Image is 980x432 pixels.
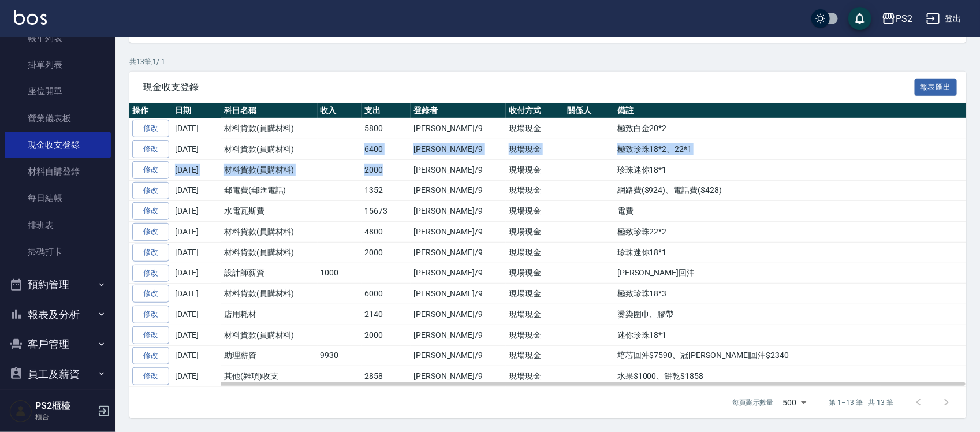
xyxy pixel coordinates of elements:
td: 極致珍珠18*3 [614,284,966,304]
p: 每頁顯示數量 [732,397,774,408]
th: 操作 [129,103,172,118]
td: [DATE] [172,139,221,160]
td: 現場現金 [506,139,564,160]
a: 報表匯出 [915,81,957,92]
td: [PERSON_NAME]/9 [411,242,506,263]
td: 2000 [362,242,411,263]
td: [PERSON_NAME]/9 [411,222,506,243]
a: 修改 [132,182,169,200]
td: [DATE] [172,304,221,325]
th: 日期 [172,103,221,118]
td: 材料貨款(員購材料) [221,325,318,345]
a: 修改 [132,285,169,303]
td: 極致珍珠22*2 [614,222,966,243]
td: 現場現金 [506,345,564,366]
div: PS2 [896,12,912,26]
img: Logo [14,10,47,25]
a: 修改 [132,120,169,137]
td: 現場現金 [506,284,564,304]
th: 登錄者 [411,103,506,118]
td: [DATE] [172,222,221,243]
p: 櫃台 [35,412,94,422]
td: [PERSON_NAME]/9 [411,345,506,366]
td: 網路費($924)、電話費($428) [614,180,966,201]
a: 修改 [132,306,169,323]
a: 修改 [132,244,169,262]
td: 現場現金 [506,180,564,201]
td: 現場現金 [506,201,564,222]
button: 報表匯出 [915,79,957,96]
td: [DATE] [172,118,221,139]
td: 2000 [362,159,411,180]
a: 修改 [132,347,169,365]
td: 極致白金20*2 [614,118,966,139]
a: 座位開單 [5,78,111,105]
a: 修改 [132,223,169,241]
td: [PERSON_NAME]/9 [411,180,506,201]
td: 2858 [362,366,411,387]
td: 現場現金 [506,366,564,387]
td: [PERSON_NAME]/9 [411,325,506,345]
td: [DATE] [172,242,221,263]
a: 修改 [132,202,169,220]
td: [DATE] [172,284,221,304]
td: [PERSON_NAME]/9 [411,159,506,180]
button: 商品管理 [5,389,111,419]
td: 現場現金 [506,118,564,139]
td: 材料貨款(員購材料) [221,222,318,243]
a: 修改 [132,367,169,385]
button: 員工及薪資 [5,359,111,389]
td: 設計師薪資 [221,263,318,284]
a: 排班表 [5,212,111,239]
td: [DATE] [172,180,221,201]
td: [PERSON_NAME]/9 [411,118,506,139]
th: 關係人 [564,103,614,118]
a: 修改 [132,161,169,179]
td: [PERSON_NAME]/9 [411,366,506,387]
td: 現場現金 [506,222,564,243]
td: 店用耗材 [221,304,318,325]
td: 珍珠迷你18*1 [614,159,966,180]
div: 500 [778,387,811,418]
th: 科目名稱 [221,103,318,118]
td: [DATE] [172,345,221,366]
a: 現金收支登錄 [5,132,111,158]
td: 材料貨款(員購材料) [221,159,318,180]
td: 電費 [614,201,966,222]
td: 燙染圍巾、膠帶 [614,304,966,325]
td: 材料貨款(員購材料) [221,242,318,263]
button: 報表及分析 [5,300,111,330]
a: 帳單列表 [5,25,111,51]
td: [PERSON_NAME]回沖 [614,263,966,284]
h5: PS2櫃檯 [35,400,94,412]
td: 1352 [362,180,411,201]
td: 珍珠迷你18*1 [614,242,966,263]
th: 備註 [614,103,966,118]
td: [DATE] [172,159,221,180]
td: 現場現金 [506,304,564,325]
a: 修改 [132,265,169,282]
td: 2000 [362,325,411,345]
td: 助理薪資 [221,345,318,366]
td: 現場現金 [506,325,564,345]
td: 6000 [362,284,411,304]
a: 修改 [132,326,169,344]
td: 6400 [362,139,411,160]
p: 第 1–13 筆 共 13 筆 [829,397,893,408]
a: 營業儀表板 [5,105,111,132]
a: 修改 [132,140,169,158]
td: 材料貨款(員購材料) [221,139,318,160]
td: [PERSON_NAME]/9 [411,304,506,325]
td: 郵電費(郵匯電話) [221,180,318,201]
td: [DATE] [172,263,221,284]
td: 材料貨款(員購材料) [221,118,318,139]
a: 每日結帳 [5,185,111,211]
a: 掛單列表 [5,51,111,78]
p: 共 13 筆, 1 / 1 [129,57,966,67]
td: 15673 [362,201,411,222]
td: 水電瓦斯費 [221,201,318,222]
td: 其他(雜項)收支 [221,366,318,387]
img: Person [9,400,32,423]
button: 預約管理 [5,270,111,300]
td: [DATE] [172,366,221,387]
